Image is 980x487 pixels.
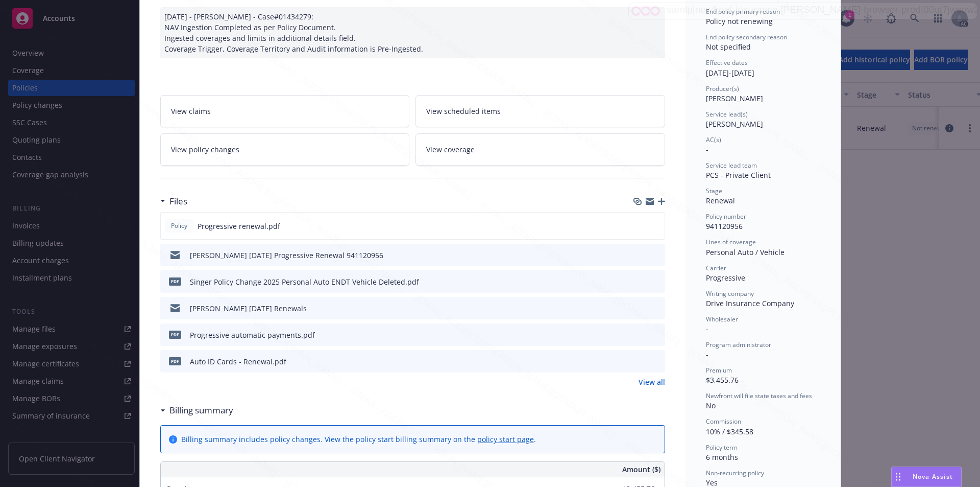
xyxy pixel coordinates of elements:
span: Service lead(s) [706,110,748,119]
span: Non-recurring policy [706,469,764,477]
h3: Billing summary [169,404,233,417]
span: Carrier [706,264,726,272]
span: [PERSON_NAME] [706,119,763,129]
button: preview file [652,250,661,261]
span: AC(s) [706,135,721,144]
span: Program administrator [706,340,771,349]
span: 10% / $345.58 [706,427,753,436]
button: preview file [652,276,661,287]
span: Policy not renewing [706,16,773,26]
span: View policy changes [171,144,239,155]
span: - [706,145,708,154]
span: [PERSON_NAME] [706,94,763,103]
span: Renewal [706,196,735,205]
span: Not specified [706,42,751,52]
span: 941120956 [706,221,743,231]
div: [PERSON_NAME] [DATE] Progressive Renewal 941120956 [190,250,383,261]
span: PCS - Private Client [706,170,771,180]
span: Effective dates [706,58,748,67]
span: View coverage [426,144,475,155]
a: View scheduled items [415,95,665,127]
a: View all [639,377,665,387]
a: View policy changes [160,133,410,166]
button: preview file [652,303,661,314]
span: Writing company [706,289,754,298]
div: Auto ID Cards - Renewal.pdf [190,356,286,367]
span: View claims [171,106,211,117]
div: Billing summary includes policy changes. View the policy start billing summary on the . [181,434,536,445]
button: Nova Assist [891,467,962,487]
button: preview file [652,356,661,367]
span: Wholesaler [706,315,738,323]
span: pdf [169,277,181,285]
button: preview file [652,330,661,340]
span: Policy number [706,212,746,221]
span: Producer(s) [706,84,739,93]
a: View coverage [415,133,665,166]
span: Drive Insurance Company [706,298,794,308]
span: Service lead team [706,161,757,170]
span: Stage [706,187,722,195]
span: No [706,401,716,410]
span: Policy term [706,443,738,452]
span: Amount ($) [622,464,660,475]
span: Progressive renewal.pdf [198,221,280,231]
span: - [706,324,708,334]
span: pdf [169,331,181,338]
span: pdf [169,357,181,365]
a: policy start page [477,434,534,444]
span: View scheduled items [426,106,501,117]
div: Singer Policy Change 2025 Personal Auto ENDT Vehicle Deleted.pdf [190,276,419,287]
span: 6 months [706,452,738,462]
button: download file [635,356,644,367]
button: preview file [651,221,660,231]
span: Premium [706,366,732,375]
div: Drag to move [892,467,904,486]
h3: Files [169,195,187,208]
span: Policy [169,221,189,230]
span: $3,455.76 [706,375,739,385]
div: [DATE] - [PERSON_NAME] - Case#01434279: NAV Ingestion Completed as per Policy Document. Ingested ... [160,7,665,58]
span: Newfront will file state taxes and fees [706,391,812,400]
button: download file [635,276,644,287]
button: download file [635,250,644,261]
span: Commission [706,417,741,426]
button: download file [635,221,643,231]
span: Progressive [706,273,745,283]
button: download file [635,303,644,314]
div: Billing summary [160,404,233,417]
div: [DATE] - [DATE] [706,58,820,78]
div: Files [160,195,187,208]
a: View claims [160,95,410,127]
span: End policy secondary reason [706,33,787,41]
span: Personal Auto / Vehicle [706,247,785,257]
span: Lines of coverage [706,238,756,246]
div: Progressive automatic payments.pdf [190,330,315,340]
button: download file [635,330,644,340]
span: End policy primary reason [706,7,780,16]
span: - [706,350,708,359]
div: [PERSON_NAME] [DATE] Renewals [190,303,307,314]
span: Nova Assist [913,472,953,481]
